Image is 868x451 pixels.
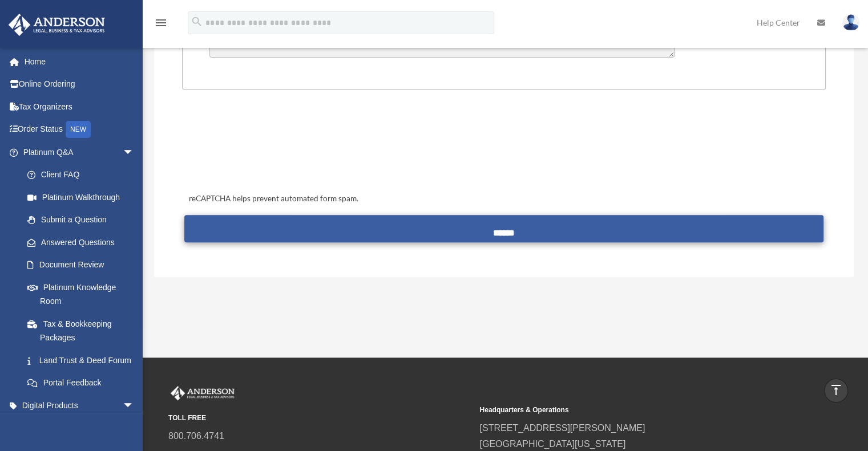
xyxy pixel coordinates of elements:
div: NEW [66,121,91,138]
a: menu [154,20,168,30]
i: search [191,15,203,28]
a: Tax Organizers [8,95,151,118]
a: Home [8,50,151,73]
a: Online Ordering [8,73,151,96]
a: Document Review [16,254,151,277]
small: Headquarters & Operations [479,404,782,416]
img: Anderson Advisors Platinum Portal [5,14,108,36]
div: reCAPTCHA helps prevent automated form spam. [184,192,823,206]
a: Client FAQ [16,164,151,186]
a: vertical_align_top [824,379,848,403]
a: Digital Productsarrow_drop_down [8,394,151,417]
a: Platinum Q&Aarrow_drop_down [8,141,151,164]
small: TOLL FREE [168,412,471,424]
a: Platinum Knowledge Room [16,276,151,312]
img: Anderson Advisors Platinum Portal [168,386,237,401]
a: Portal Feedback [16,372,151,395]
a: 800.706.4741 [168,431,224,441]
img: User Pic [842,14,859,31]
a: Platinum Walkthrough [16,186,151,209]
a: Tax & Bookkeeping Packages [16,312,151,349]
i: vertical_align_top [829,383,843,397]
a: Submit a Question [16,209,146,231]
iframe: reCAPTCHA [185,125,359,169]
a: Answered Questions [16,231,151,254]
i: menu [154,16,168,30]
span: arrow_drop_down [123,394,146,417]
a: Land Trust & Deed Forum [16,349,151,372]
a: Order StatusNEW [8,118,151,141]
a: [GEOGRAPHIC_DATA][US_STATE] [479,439,625,449]
a: [STREET_ADDRESS][PERSON_NAME] [479,423,645,433]
span: arrow_drop_down [123,141,146,164]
